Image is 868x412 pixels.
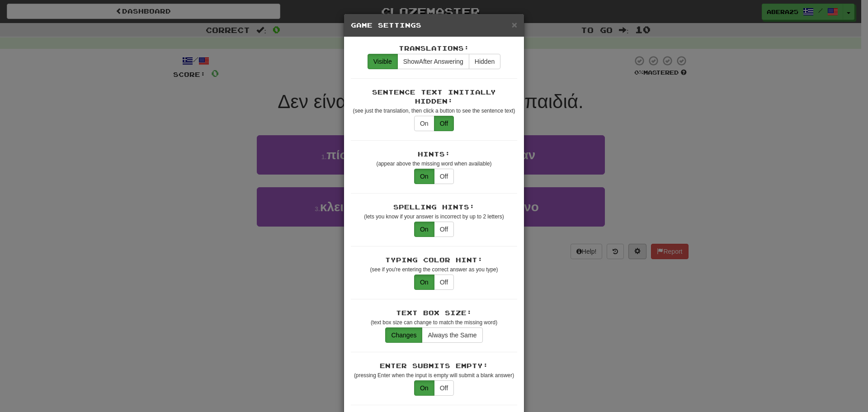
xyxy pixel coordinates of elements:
[434,169,454,184] button: Off
[351,88,517,106] div: Sentence Text Initially Hidden:
[414,169,434,184] button: On
[414,116,434,131] button: On
[414,380,434,396] button: On
[434,222,454,237] button: Off
[351,21,517,30] h5: Game Settings
[371,319,497,326] small: (text box size can change to match the missing word)
[414,275,434,290] button: On
[434,380,454,396] button: Off
[351,150,517,159] div: Hints:
[385,327,422,343] button: Changes
[414,222,434,237] button: On
[353,108,515,114] small: (see just the translation, then click a button to see the sentence text)
[403,58,463,65] span: After Answering
[512,19,517,30] span: ×
[512,20,517,29] button: Close
[368,54,500,69] div: translations
[403,58,419,65] span: Show
[376,161,491,167] small: (appear above the missing word when available)
[351,256,517,265] div: Typing Color Hint:
[364,213,504,220] small: (lets you know if your answer is incorrect by up to 2 letters)
[434,116,454,131] button: Off
[434,275,454,290] button: Off
[351,44,517,53] div: Translations:
[397,54,469,69] button: ShowAfter Answering
[354,372,514,379] small: (pressing Enter when the input is empty will submit a blank answer)
[422,327,482,343] button: Always the Same
[351,203,517,212] div: Spelling Hints:
[351,308,517,317] div: Text Box Size:
[469,54,500,69] button: Hidden
[370,266,498,273] small: (see if you're entering the correct answer as you type)
[351,361,517,370] div: Enter Submits Empty:
[368,54,398,69] button: Visible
